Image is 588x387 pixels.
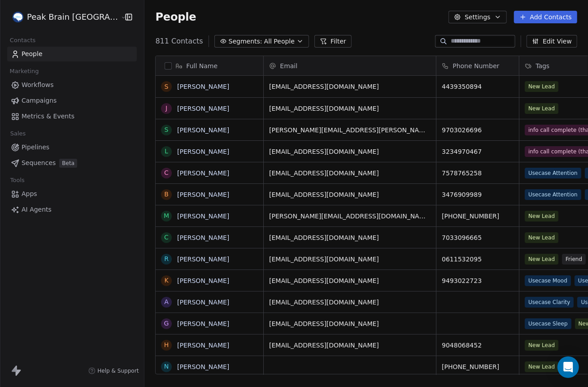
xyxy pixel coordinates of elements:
[88,367,139,374] a: Help & Support
[269,298,431,307] span: [EMAIL_ADDRESS][DOMAIN_NAME]
[7,140,137,155] a: Pipelines
[165,190,169,199] div: B
[177,363,229,370] a: [PERSON_NAME]
[22,158,56,168] span: Sequences
[177,126,229,134] a: [PERSON_NAME]
[22,189,37,199] span: Apps
[7,156,137,170] a: SequencesBeta
[525,340,558,351] span: New Lead
[22,96,57,105] span: Campaigns
[164,362,169,371] div: N
[7,93,137,108] a: Campaigns
[177,342,229,349] a: [PERSON_NAME]
[22,112,74,121] span: Metrics & Events
[165,147,169,156] div: L
[164,319,169,328] div: G
[449,11,506,23] button: Settings
[442,212,514,221] span: [PHONE_NUMBER]
[22,143,49,152] span: Pipelines
[525,189,581,200] span: Usecase Attention
[6,127,30,140] span: Sales
[525,81,558,92] span: New Lead
[177,299,229,306] a: [PERSON_NAME]
[442,362,514,371] span: [PHONE_NUMBER]
[165,297,169,307] div: A
[177,170,229,177] a: [PERSON_NAME]
[264,56,436,75] div: Email
[165,168,169,178] div: C
[442,169,514,178] span: 7578765258
[269,169,431,178] span: [EMAIL_ADDRESS][DOMAIN_NAME]
[186,61,218,70] span: Full Name
[269,147,431,156] span: [EMAIL_ADDRESS][DOMAIN_NAME]
[177,148,229,155] a: [PERSON_NAME]
[165,82,169,91] div: S
[22,80,54,90] span: Workflows
[442,82,514,91] span: 4439350894
[177,277,229,284] a: [PERSON_NAME]
[166,104,167,113] div: J
[536,61,549,70] span: Tags
[525,361,558,372] span: New Lead
[525,275,571,286] span: Usecase Mood
[525,318,571,329] span: Usecase Sleep
[156,56,263,75] div: Full Name
[514,11,577,23] button: Add Contacts
[527,35,577,48] button: Edit View
[27,11,118,23] span: Peak Brain [GEOGRAPHIC_DATA]
[264,37,295,46] span: All People
[442,276,514,285] span: 9493022723
[269,319,431,328] span: [EMAIL_ADDRESS][DOMAIN_NAME]
[442,147,514,156] span: 3234970467
[165,233,169,242] div: C
[269,255,431,264] span: [EMAIL_ADDRESS][DOMAIN_NAME]
[177,320,229,327] a: [PERSON_NAME]
[177,191,229,198] a: [PERSON_NAME]
[525,254,558,265] span: New Lead
[442,233,514,242] span: 7033096665
[97,367,139,374] span: Help & Support
[177,256,229,263] a: [PERSON_NAME]
[269,276,431,285] span: [EMAIL_ADDRESS][DOMAIN_NAME]
[59,159,77,168] span: Beta
[442,255,514,264] span: 0611532095
[11,9,114,25] button: Peak Brain [GEOGRAPHIC_DATA]
[155,36,203,47] span: 811 Contacts
[280,61,297,70] span: Email
[442,341,514,350] span: 9048068452
[269,341,431,350] span: [EMAIL_ADDRESS][DOMAIN_NAME]
[7,47,137,61] a: People
[229,37,262,46] span: Segments:
[6,174,28,187] span: Tools
[442,126,514,135] span: 9703026696
[525,232,558,243] span: New Lead
[165,276,169,285] div: K
[269,126,431,135] span: [PERSON_NAME][EMAIL_ADDRESS][PERSON_NAME][DOMAIN_NAME]
[269,190,431,199] span: [EMAIL_ADDRESS][DOMAIN_NAME]
[165,254,169,264] div: R
[442,190,514,199] span: 3476909989
[525,168,581,178] span: Usecase Attention
[436,56,519,75] div: Phone Number
[7,187,137,201] a: Apps
[269,82,431,91] span: [EMAIL_ADDRESS][DOMAIN_NAME]
[269,233,431,242] span: [EMAIL_ADDRESS][DOMAIN_NAME]
[525,103,558,114] span: New Lead
[525,211,558,222] span: New Lead
[314,35,352,48] button: Filter
[177,213,229,220] a: [PERSON_NAME]
[156,76,264,375] div: grid
[165,125,169,135] div: S
[269,212,431,221] span: [PERSON_NAME][EMAIL_ADDRESS][DOMAIN_NAME]
[7,109,137,124] a: Metrics & Events
[269,104,431,113] span: [EMAIL_ADDRESS][DOMAIN_NAME]
[22,49,43,59] span: People
[6,34,39,47] span: Contacts
[562,254,586,265] span: Friend
[155,10,196,24] span: People
[7,78,137,92] a: Workflows
[558,357,579,378] div: Open Intercom Messenger
[6,65,43,78] span: Marketing
[7,202,137,217] a: AI Agents
[13,12,23,22] img: Peak%20Brain%20Logo.png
